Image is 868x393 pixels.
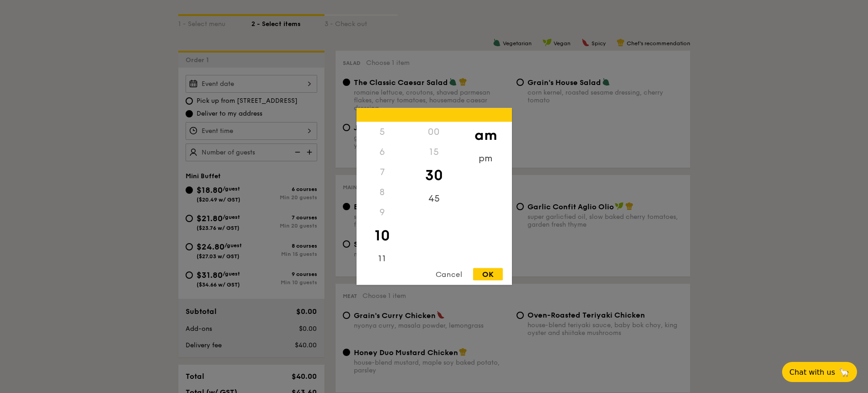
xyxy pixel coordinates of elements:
div: OK [473,268,503,281]
div: 6 [357,142,408,162]
button: Chat with us🦙 [782,362,857,382]
div: 8 [357,182,408,202]
div: pm [460,149,511,169]
div: 15 [408,142,460,162]
div: am [460,122,511,149]
div: 7 [357,162,408,182]
span: 🦙 [839,367,850,377]
div: 30 [408,162,460,189]
span: Chat with us [789,368,835,377]
div: 45 [408,189,460,209]
div: 00 [408,122,460,142]
div: 9 [357,202,408,223]
div: 11 [357,249,408,269]
div: 10 [357,223,408,249]
div: 5 [357,122,408,142]
div: Cancel [426,268,471,281]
